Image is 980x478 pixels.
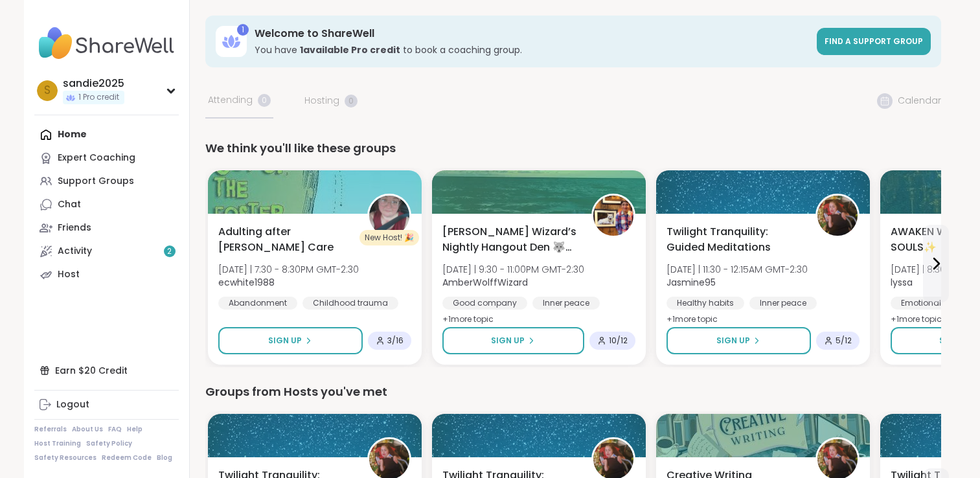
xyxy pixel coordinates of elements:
[442,297,527,310] div: Good company
[34,193,179,216] a: Chat
[218,327,363,354] button: Sign Up
[72,425,103,434] a: About Us
[218,263,359,276] span: [DATE] | 7:30 - 8:30PM GMT-2:30
[387,336,404,346] span: 3 / 16
[491,335,525,347] span: Sign Up
[127,425,142,434] a: Help
[442,327,584,354] button: Sign Up
[667,297,744,310] div: Healthy habits
[34,216,179,240] a: Friends
[34,359,179,382] div: Earn $20 Credit
[218,276,275,289] b: ecwhite1988
[58,245,92,258] div: Activity
[34,240,179,263] a: Activity2
[817,196,858,236] img: Jasmine95
[891,276,913,289] b: lyssa
[716,335,750,347] span: Sign Up
[56,398,89,411] div: Logout
[237,24,249,36] div: 1
[108,425,122,434] a: FAQ
[34,439,81,448] a: Host Training
[157,453,172,462] a: Blog
[302,297,398,310] div: Childhood trauma
[817,28,931,55] a: Find a support group
[939,335,973,347] span: Sign Up
[359,230,419,245] div: New Host! 🎉
[205,139,941,157] div: We think you'll like these groups
[667,276,716,289] b: Jasmine95
[58,175,134,188] div: Support Groups
[749,297,817,310] div: Inner peace
[609,336,628,346] span: 10 / 12
[78,92,119,103] span: 1 Pro credit
[34,146,179,170] a: Expert Coaching
[34,21,179,66] img: ShareWell Nav Logo
[825,36,923,47] span: Find a support group
[58,198,81,211] div: Chat
[268,335,302,347] span: Sign Up
[667,263,808,276] span: [DATE] | 11:30 - 12:15AM GMT-2:30
[44,82,51,99] span: s
[218,297,297,310] div: Abandonment
[63,76,124,91] div: sandie2025
[667,327,811,354] button: Sign Up
[34,425,67,434] a: Referrals
[102,453,152,462] a: Redeem Code
[255,27,809,41] h3: Welcome to ShareWell
[218,224,353,255] span: Adulting after [PERSON_NAME] Care
[34,453,97,462] a: Safety Resources
[167,246,172,257] span: 2
[836,336,852,346] span: 5 / 12
[86,439,132,448] a: Safety Policy
[300,43,400,56] b: 1 available Pro credit
[442,276,528,289] b: AmberWolffWizard
[34,393,179,416] a: Logout
[667,224,801,255] span: Twilight Tranquility: Guided Meditations
[34,170,179,193] a: Support Groups
[34,263,179,286] a: Host
[58,222,91,234] div: Friends
[205,383,941,401] div: Groups from Hosts you've met
[58,152,135,165] div: Expert Coaching
[255,43,809,56] h3: You have to book a coaching group.
[593,196,633,236] img: AmberWolffWizard
[58,268,80,281] div: Host
[369,196,409,236] img: ecwhite1988
[532,297,600,310] div: Inner peace
[442,224,577,255] span: [PERSON_NAME] Wizard’s Nightly Hangout Den 🐺🪄
[442,263,584,276] span: [DATE] | 9:30 - 11:00PM GMT-2:30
